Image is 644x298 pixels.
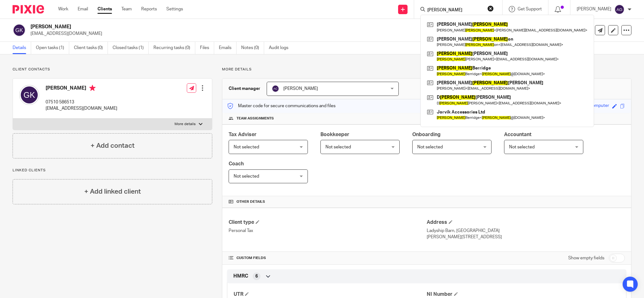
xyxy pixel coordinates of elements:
span: [PERSON_NAME] [283,86,318,91]
i: Primary [89,85,96,91]
h2: [PERSON_NAME] [31,24,443,30]
span: Not selected [234,174,259,179]
p: Master code for secure communications and files [227,103,336,109]
span: Onboarding [412,132,441,137]
span: Not selected [417,145,443,149]
a: Email [78,6,88,12]
a: Emails [219,42,236,54]
h4: Client type [229,219,427,226]
p: [PERSON_NAME][STREET_ADDRESS] [427,234,625,240]
p: More details [222,67,631,72]
p: Ladyship Barn, [GEOGRAPHIC_DATA] [427,228,625,234]
img: svg%3E [19,85,39,105]
p: More details [175,122,196,127]
input: Search [427,8,483,13]
h4: Address [427,219,625,226]
p: Personal Tax [229,228,427,234]
a: Closed tasks (1) [113,42,149,54]
a: Client tasks (0) [74,42,108,54]
p: 07510 586513 [46,99,117,105]
a: Team [121,6,132,12]
button: Clear [487,5,494,12]
h4: NI Number [427,291,620,298]
span: Not selected [325,145,351,149]
a: Clients [97,6,112,12]
h4: CUSTOM FIELDS [229,256,427,261]
h4: UTR [234,291,427,298]
span: Not selected [509,145,535,149]
span: Coach [229,161,244,166]
span: Bookkeeper [320,132,349,137]
span: 6 [255,273,258,279]
img: Pixie [13,5,44,14]
a: Details [13,42,31,54]
a: Audit logs [269,42,293,54]
h4: [PERSON_NAME] [46,85,117,93]
a: Settings [166,6,183,12]
img: svg%3E [614,4,625,14]
h3: Client manager [229,86,260,92]
p: [EMAIL_ADDRESS][DOMAIN_NAME] [31,30,546,37]
a: Work [58,6,68,12]
span: Other details [236,199,265,204]
label: Show empty fields [568,255,604,261]
a: Open tasks (1) [36,42,69,54]
span: Get Support [518,7,542,11]
span: Accountant [504,132,531,137]
a: Reports [141,6,157,12]
span: HMRC [233,273,248,279]
h4: + Add linked client [84,187,141,196]
h4: + Add contact [91,141,135,151]
a: Recurring tasks (0) [153,42,195,54]
span: Team assignments [236,116,274,121]
img: svg%3E [13,24,26,37]
p: Client contacts [13,67,212,72]
img: svg%3E [272,85,279,92]
a: Notes (0) [241,42,264,54]
span: Not selected [234,145,259,149]
p: Linked clients [13,168,212,173]
span: Tax Adviser [229,132,257,137]
a: Files [200,42,214,54]
p: [PERSON_NAME] [577,6,611,12]
p: [EMAIL_ADDRESS][DOMAIN_NAME] [46,105,117,112]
